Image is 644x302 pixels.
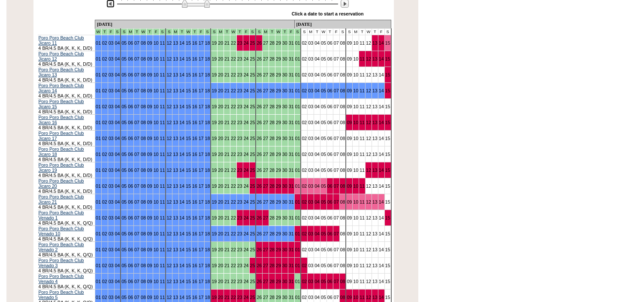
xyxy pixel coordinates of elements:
a: 17 [199,40,204,46]
a: 11 [160,120,165,125]
a: Poro Poro Beach Club Jicaro 19 [39,162,84,173]
a: 04 [115,88,120,93]
a: 16 [192,136,197,141]
a: 05 [121,104,127,109]
a: 12 [366,56,371,61]
a: 17 [199,56,204,61]
a: 03 [308,88,313,93]
a: 28 [269,88,275,93]
a: 14 [179,88,184,93]
a: 02 [302,88,307,93]
a: 15 [385,120,390,125]
a: 26 [257,40,262,46]
a: 18 [205,72,210,77]
a: 02 [102,104,107,109]
a: 14 [179,183,184,189]
a: 02 [102,152,107,157]
a: 12 [166,136,172,141]
a: 05 [121,199,127,204]
a: Poro Poro Beach Club Jicaro 18 [39,146,84,157]
a: 11 [160,56,165,61]
a: 08 [340,88,345,93]
a: 06 [128,183,133,189]
a: 10 [154,168,159,173]
a: 14 [179,40,184,46]
a: 06 [128,56,133,61]
a: 11 [160,88,165,93]
a: 15 [186,120,191,125]
a: 07 [134,136,139,141]
a: 14 [379,120,384,125]
a: 24 [244,199,249,204]
a: 02 [302,199,307,204]
a: 18 [205,56,210,61]
a: 21 [224,199,230,204]
a: Poro Poro Beach Club Jicaro 20 [39,178,84,189]
a: 04 [115,136,120,141]
a: 17 [199,120,204,125]
a: 13 [372,120,378,125]
a: 11 [360,183,365,189]
a: 11 [160,40,165,46]
a: 04 [314,88,320,93]
a: 04 [115,168,120,173]
a: 13 [372,56,378,61]
a: 22 [231,199,236,204]
a: 17 [199,88,204,93]
a: 04 [115,120,120,125]
a: 15 [186,199,191,204]
a: 03 [308,199,313,204]
a: 05 [121,183,127,189]
a: 15 [385,56,390,61]
a: 08 [141,152,146,157]
a: 11 [360,56,365,61]
a: 01 [96,40,101,46]
a: 06 [128,168,133,173]
a: 25 [250,199,255,204]
a: 17 [199,152,204,157]
a: 23 [237,168,242,173]
a: 12 [366,168,371,173]
a: 07 [334,88,339,93]
a: 15 [186,72,191,77]
a: 02 [102,56,107,61]
a: 30 [282,183,287,189]
a: 12 [166,72,172,77]
a: 28 [269,199,275,204]
a: 03 [109,56,114,61]
a: 14 [379,40,384,46]
a: 22 [231,88,236,93]
a: 03 [109,40,114,46]
a: 11 [160,72,165,77]
a: 14 [379,56,384,61]
a: 07 [134,152,139,157]
a: 13 [173,183,178,189]
a: 05 [121,152,127,157]
a: 10 [154,104,159,109]
a: 12 [366,120,371,125]
a: 15 [186,56,191,61]
a: 05 [121,120,127,125]
a: 29 [276,183,281,189]
a: 06 [327,183,333,189]
a: 12 [166,104,172,109]
a: 15 [186,88,191,93]
a: 11 [160,152,165,157]
a: 01 [96,199,101,204]
a: 31 [289,199,294,204]
a: 04 [115,104,120,109]
a: 13 [173,136,178,141]
a: 31 [289,183,294,189]
a: 02 [102,40,107,46]
a: 05 [121,72,127,77]
a: 15 [186,168,191,173]
a: 08 [141,56,146,61]
a: 08 [141,168,146,173]
a: 16 [192,168,197,173]
a: 09 [347,88,352,93]
a: 02 [102,136,107,141]
a: 18 [205,183,210,189]
a: 02 [102,199,107,204]
a: 07 [134,88,139,93]
a: 18 [205,136,210,141]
